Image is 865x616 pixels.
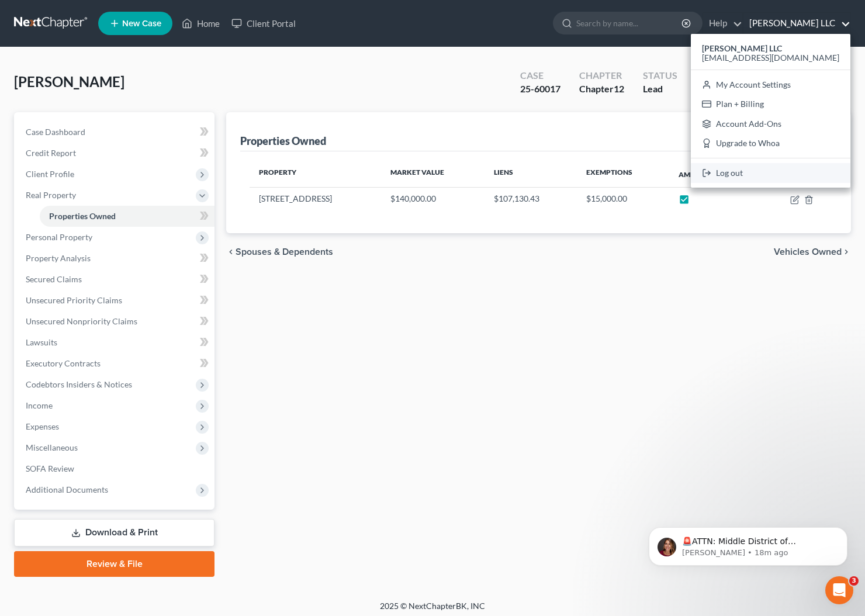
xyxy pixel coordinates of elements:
span: Secured Claims [26,274,82,284]
a: Unsecured Nonpriority Claims [16,311,214,332]
a: Client Portal [226,13,302,34]
a: Account Add-Ons [691,114,850,134]
a: Home [176,13,226,34]
a: Unsecured Priority Claims [16,290,214,311]
div: 25-60017 [520,82,560,96]
input: Search by name... [576,12,683,34]
span: New Case [122,19,161,28]
span: Spouses & Dependents [236,247,333,257]
a: Download & Print [14,519,214,546]
div: Case [520,69,560,82]
span: Real Property [26,190,76,200]
button: chevron_left Spouses & Dependents [226,247,333,257]
a: Log out [691,163,850,183]
a: Properties Owned [40,206,214,227]
div: Chapter [579,82,624,96]
td: $107,130.43 [485,188,576,210]
a: Help [703,13,742,34]
a: Upgrade to Whoa [691,134,850,154]
div: Status [643,69,677,82]
a: My Account Settings [691,75,850,95]
span: Client Profile [26,169,74,179]
iframe: Intercom live chat [825,576,853,604]
a: SOFA Review [16,458,214,479]
th: Amended [669,161,760,188]
span: Vehicles Owned [774,247,842,257]
div: Properties Owned [240,134,326,148]
div: Lead [643,82,677,96]
span: SOFA Review [26,463,74,473]
a: [PERSON_NAME] LLC [743,13,850,34]
strong: [PERSON_NAME] LLC [702,43,782,53]
span: Credit Report [26,148,76,158]
span: 12 [614,83,624,94]
a: Credit Report [16,143,214,164]
div: [PERSON_NAME] LLC [691,34,850,188]
a: Executory Contracts [16,353,214,374]
span: Lawsuits [26,337,57,347]
i: chevron_left [226,247,236,257]
th: Property [250,161,381,188]
iframe: Intercom notifications message [631,503,865,584]
span: Properties Owned [49,211,116,221]
span: Property Analysis [26,253,91,263]
span: Unsecured Priority Claims [26,295,122,305]
span: [EMAIL_ADDRESS][DOMAIN_NAME] [702,53,839,63]
td: $15,000.00 [577,188,670,210]
a: Review & File [14,551,214,577]
span: Miscellaneous [26,442,78,452]
i: chevron_right [842,247,851,257]
a: Lawsuits [16,332,214,353]
a: Plan + Billing [691,94,850,114]
span: Codebtors Insiders & Notices [26,379,132,389]
span: Income [26,400,53,410]
span: Unsecured Nonpriority Claims [26,316,137,326]
td: $140,000.00 [381,188,485,210]
a: Case Dashboard [16,122,214,143]
span: Case Dashboard [26,127,85,137]
th: Market Value [381,161,485,188]
a: Secured Claims [16,269,214,290]
th: Exemptions [577,161,670,188]
a: Property Analysis [16,248,214,269]
span: 3 [849,576,859,586]
th: Liens [485,161,576,188]
span: Expenses [26,421,59,431]
span: Personal Property [26,232,92,242]
span: Additional Documents [26,485,108,494]
button: Vehicles Owned chevron_right [774,247,851,257]
td: [STREET_ADDRESS] [250,188,381,210]
span: Executory Contracts [26,358,101,368]
span: [PERSON_NAME] [14,73,124,90]
div: Chapter [579,69,624,82]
